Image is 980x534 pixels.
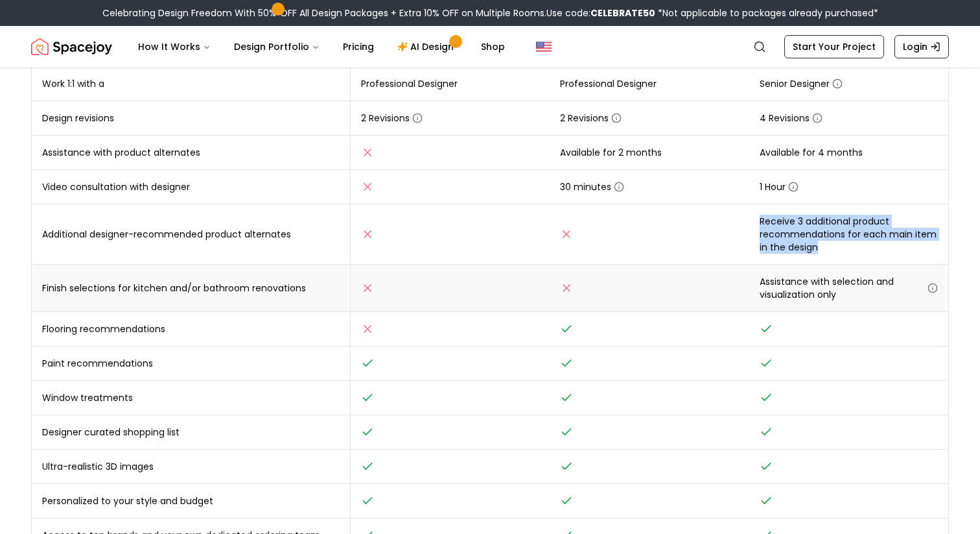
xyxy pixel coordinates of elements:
span: Senior Designer [760,77,843,90]
td: Available for 2 months [550,136,749,170]
td: Design revisions [32,101,351,136]
td: Flooring recommendations [32,312,351,346]
td: Window treatments [32,381,351,415]
td: Personalized to your style and budget [32,484,351,518]
td: Video consultation with designer [32,170,351,204]
td: Receive 3 additional product recommendations for each main item in the design [749,204,948,265]
a: Login [894,35,949,58]
nav: Global [31,26,949,67]
td: Additional designer-recommended product alternates [32,204,351,265]
span: Professional Designer [560,77,657,90]
span: Professional Designer [361,77,458,90]
a: Shop [471,34,515,60]
td: Available for 4 months [749,136,948,170]
a: Spacejoy [31,34,112,60]
button: How It Works [128,34,221,60]
a: AI Design [387,34,468,60]
span: 4 Revisions [760,112,822,125]
a: Pricing [332,34,384,60]
b: CELEBRATE50 [590,6,655,19]
img: Spacejoy Logo [31,34,112,60]
td: Paint recommendations [32,346,351,381]
div: Celebrating Design Freedom With 50% OFF All Design Packages + Extra 10% OFF on Multiple Rooms. [102,6,878,19]
span: *Not applicable to packages already purchased* [655,6,878,19]
button: Design Portfolio [224,34,330,60]
nav: Main [128,34,515,60]
span: 2 Revisions [560,112,622,125]
span: Assistance with selection and visualization only [760,275,938,301]
span: Use code: [546,6,655,19]
td: Finish selections for kitchen and/or bathroom renovations [32,265,351,312]
td: Assistance with product alternates [32,136,351,170]
img: United States [536,39,552,55]
span: 1 Hour [760,180,799,193]
a: Start Your Project [784,35,884,58]
span: 30 minutes [560,180,624,193]
td: Designer curated shopping list [32,415,351,450]
td: Ultra-realistic 3D images [32,450,351,484]
span: 2 Revisions [361,112,423,125]
td: Work 1:1 with a [32,67,351,101]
